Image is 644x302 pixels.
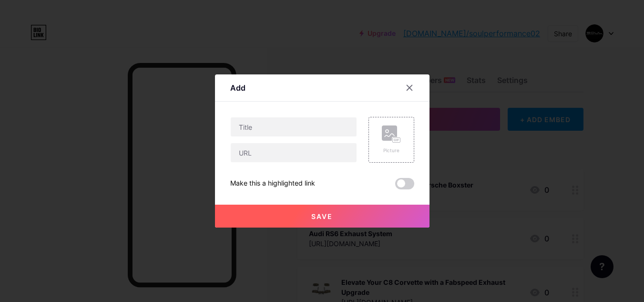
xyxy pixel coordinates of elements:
[231,117,357,136] input: Title
[230,82,245,94] div: Add
[311,212,333,220] span: Save
[230,178,315,189] div: Make this a highlighted link
[382,147,401,154] div: Picture
[231,143,357,162] input: URL
[215,205,429,228] button: Save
